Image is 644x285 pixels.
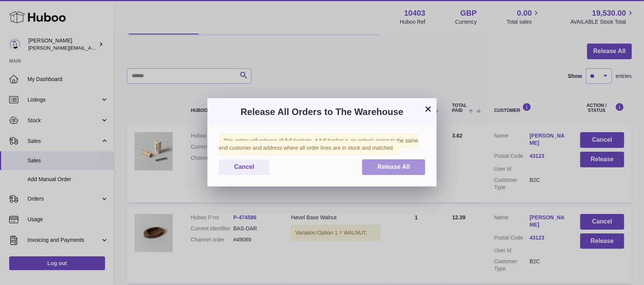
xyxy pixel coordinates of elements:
h3: Release All Orders to The Warehouse [219,106,425,118]
span: This action will release all full baskets. A full basket is an order/s going to the same end cust... [219,133,418,155]
button: Release All [362,159,425,175]
button: × [424,104,433,113]
span: Release All [377,164,410,170]
span: Cancel [234,164,254,170]
button: Cancel [219,159,269,175]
